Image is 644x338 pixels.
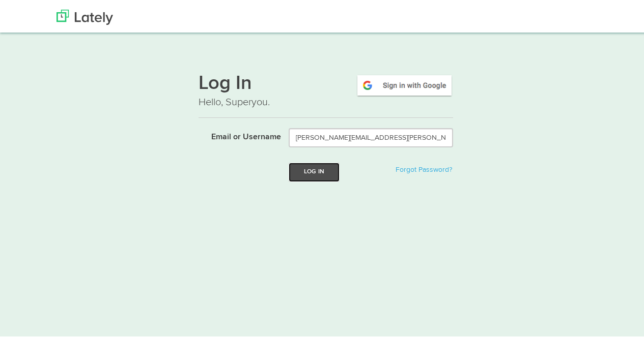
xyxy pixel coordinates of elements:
input: Email or Username [289,126,453,145]
img: google-signin.png [356,72,453,95]
p: Hello, Superyou. [199,93,453,108]
label: Email or Username [191,126,281,141]
img: Lately [57,8,113,23]
h1: Log In [199,72,453,93]
a: Forgot Password? [396,164,452,171]
button: Log In [289,161,340,179]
